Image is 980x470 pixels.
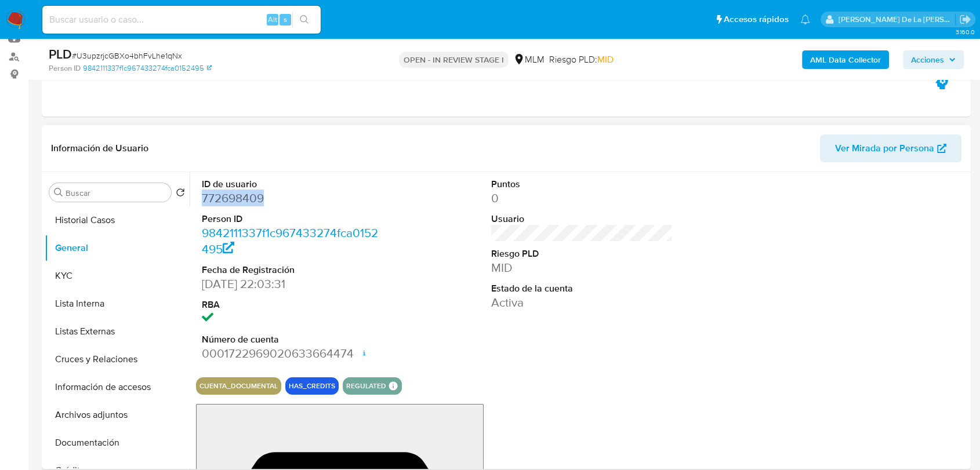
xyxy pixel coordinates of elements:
[597,53,614,66] span: MID
[955,27,974,37] span: 3.160.0
[202,264,383,276] dt: Fecha de Registración
[83,63,212,74] a: 9842111337f1c967433274fca0152495
[491,213,673,225] dt: Usuario
[45,262,190,290] button: KYC
[491,260,673,276] dd: MID
[66,188,166,198] input: Buscar
[820,134,961,162] button: Ver Mirada por Persona
[45,234,190,262] button: General
[202,178,383,191] dt: ID de usuario
[513,53,545,66] div: MLM
[42,12,321,27] input: Buscar usuario o caso...
[45,429,190,457] button: Documentación
[800,14,810,24] a: Notificaciones
[202,213,383,225] dt: Person ID
[268,14,277,25] span: Alt
[202,276,383,292] dd: [DATE] 22:03:31
[202,298,383,311] dt: RBA
[45,345,190,373] button: Cruces y Relaciones
[202,190,383,206] dd: 772698409
[903,50,964,69] button: Acciones
[839,14,956,25] p: javier.gutierrez@mercadolibre.com.mx
[491,282,673,295] dt: Estado de la cuenta
[292,12,316,28] button: search-icon
[49,63,81,74] b: Person ID
[45,206,190,234] button: Historial Casos
[72,50,182,61] span: # U3upzrjcGBXo4bhFvLhe1qNx
[45,401,190,429] button: Archivos adjuntos
[810,50,881,69] b: AML Data Collector
[491,178,673,191] dt: Puntos
[45,290,190,318] button: Lista Interna
[724,13,789,25] span: Accesos rápidos
[491,247,673,260] dt: Riesgo PLD
[491,294,673,311] dd: Activa
[399,52,509,68] p: OPEN - IN REVIEW STAGE I
[284,14,287,25] span: s
[51,143,148,154] h1: Información de Usuario
[835,134,934,162] span: Ver Mirada por Persona
[911,50,944,69] span: Acciones
[54,188,63,197] button: Buscar
[549,53,614,66] span: Riesgo PLD:
[802,50,889,69] button: AML Data Collector
[491,190,673,206] dd: 0
[49,45,72,63] b: PLD
[45,373,190,401] button: Información de accesos
[202,224,378,257] a: 9842111337f1c967433274fca0152495
[959,13,971,25] a: Salir
[45,318,190,345] button: Listas Externas
[202,333,383,346] dt: Número de cuenta
[202,345,383,362] dd: 0001722969020633664474
[176,188,185,201] button: Volver al orden por defecto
